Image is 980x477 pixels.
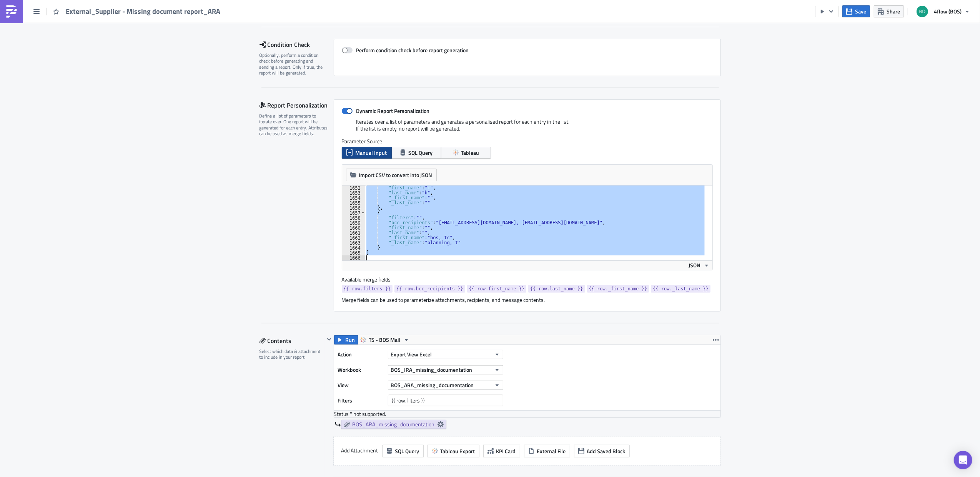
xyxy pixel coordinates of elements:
[391,147,441,159] button: SQL Query
[388,350,503,359] button: Export View Excel
[388,395,503,406] input: Filter1=Value1&...
[391,381,474,389] span: BOS_ARA_missing_documentation
[3,20,367,26] p: In the attachement you can find the TOs where you need to upload in ITMS the invoice and the deli...
[3,62,367,68] p: BOS TCT Team
[391,350,432,358] span: Export View Excel
[483,445,520,457] button: KPI Card
[651,285,710,293] a: {{ row._last_name }}
[342,296,713,303] div: Merge fields can be used to parameterize attachments, recipients, and message contents.
[342,205,365,210] div: 1656
[342,215,365,220] div: 1658
[342,118,713,138] div: Iterates over a list of parameters and generates a personalised report for each entry in the list...
[3,28,367,35] p: Please upload the documents as soon as possible.
[260,99,334,111] div: Report Personalization
[342,250,365,255] div: 1665
[66,7,221,16] span: External_Supplier - Missing document report_ARA
[874,5,904,17] button: Share
[356,107,430,115] strong: Dynamic Report Personalization
[260,39,334,50] div: Condition Check
[461,149,479,157] span: Tableau
[3,37,367,43] p: If you have any question feel free to contact [EMAIL_ADDRESS][DOMAIN_NAME]
[342,230,365,235] div: 1661
[353,421,435,428] span: BOS_ARA_missing_documentation
[855,7,866,15] span: Save
[324,335,334,344] button: Hide content
[342,210,365,215] div: 1657
[260,52,329,76] div: Optionally, perform a condition check before generating and sending a report. Only if true, the r...
[3,3,367,77] body: Rich Text Area. Press ALT-0 for help.
[342,190,365,195] div: 1653
[441,147,491,159] button: Tableau
[260,113,329,137] div: Define a list of parameters to iterate over. One report will be generated for each entry. Attribu...
[342,255,365,260] div: 1666
[342,225,365,230] div: 1660
[338,349,384,360] label: Action
[3,54,367,60] p: Best regards,
[3,3,367,9] p: Dear Supplier,
[496,447,516,455] span: KPI Card
[342,185,365,190] div: 1652
[391,366,473,374] span: BOS_IRA_missing_documentation
[334,411,720,417] div: Status ' ' not supported.
[346,169,437,181] button: Import CSV to convert into JSON
[396,285,463,293] span: {{ row.bcc_recipients }}
[954,451,972,469] div: Open Intercom Messenger
[260,335,324,346] div: Contents
[382,445,424,457] button: SQL Query
[344,285,391,293] span: {{ row.filters }}
[388,365,503,374] button: BOS_IRA_missing_documentation
[358,335,412,344] button: TS - BOS Mail
[409,149,433,157] span: SQL Query
[338,364,384,376] label: Workbook
[342,138,713,145] label: Parameter Source
[467,285,527,293] a: {{ row.first_name }}
[342,276,399,283] label: Available merge fields
[469,285,525,293] span: {{ row.first_name }}
[334,335,358,344] button: Run
[341,445,378,456] label: Add Attachment
[342,240,365,245] div: 1663
[887,7,900,15] span: Share
[342,200,365,205] div: 1655
[524,445,570,457] button: External File
[589,285,647,293] span: {{ row._first_name }}
[916,5,929,18] img: Avatar
[338,379,384,391] label: View
[260,348,324,360] div: Select which data & attachment to include in your report.
[342,195,365,200] div: 1654
[369,335,401,344] span: TS - BOS Mail
[587,285,649,293] a: {{ row._first_name }}
[428,445,479,457] button: Tableau Export
[342,147,392,159] button: Manual Input
[530,285,583,293] span: {{ row.last_name }}
[342,285,393,293] a: {{ row.filters }}
[346,335,355,344] span: Run
[355,149,387,157] span: Manual Input
[842,5,870,17] button: Save
[587,447,626,455] span: Add Saved Block
[388,381,503,390] button: BOS_ARA_missing_documentation
[395,447,419,455] span: SQL Query
[934,7,962,15] span: 4flow (BOS)
[342,235,365,240] div: 1662
[528,285,585,293] a: {{ row.last_name }}
[686,261,712,270] button: JSON
[359,171,433,179] span: Import CSV to convert into JSON
[342,245,365,250] div: 1664
[394,285,465,293] a: {{ row.bcc_recipients }}
[341,420,446,429] a: BOS_ARA_missing_documentation
[5,5,18,18] img: PushMetrics
[356,46,469,54] strong: Perform condition check before report generation
[441,447,475,455] span: Tableau Export
[338,395,384,406] label: Filters
[574,445,630,457] button: Add Saved Block
[912,3,974,20] button: 4flow (BOS)
[653,285,709,293] span: {{ row._last_name }}
[537,447,566,455] span: External File
[342,220,365,225] div: 1659
[689,261,701,269] span: JSON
